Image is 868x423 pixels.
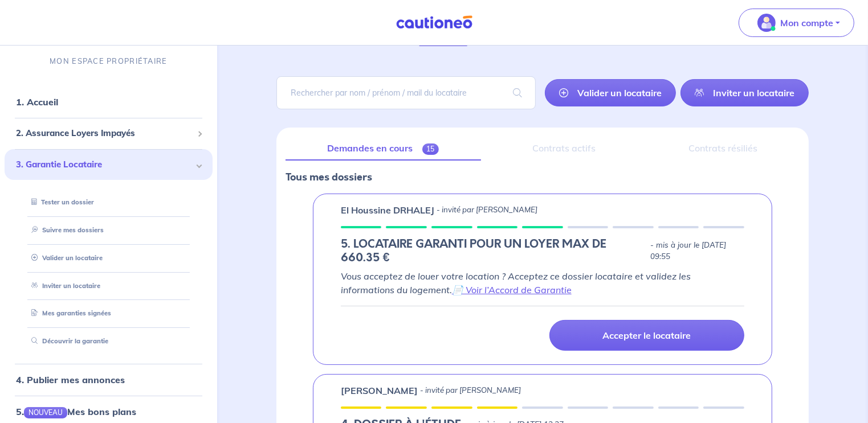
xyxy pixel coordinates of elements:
[437,204,537,216] p: - invité par [PERSON_NAME]
[420,385,521,396] p: - invité par [PERSON_NAME]
[680,79,809,106] a: Inviter un locataire
[5,122,213,145] div: 2. Assurance Loyers Impayés
[18,277,199,295] div: Inviter un locataire
[341,237,646,265] h5: 5. LOCATAIRE GARANTI POUR UN LOYER MAX DE 660.35 €
[16,374,125,385] a: 4. Publier mes annonces
[602,330,691,341] p: Accepter le locataire
[16,127,193,140] span: 2. Assurance Loyers Impayés
[757,14,776,32] img: illu_account_valid_menu.svg
[452,284,572,295] a: 📄 Voir l’Accord de Garantie
[18,305,199,323] div: Mes garanties signées
[780,16,833,30] p: Mon compte
[5,149,213,180] div: 3. Garantie Locataire
[341,270,691,295] em: Vous acceptez de louer votre location ? Acceptez ce dossier locataire et validez les informations...
[16,158,193,171] span: 3. Garantie Locataire
[286,137,481,161] a: Demandes en cours15
[286,170,800,184] p: Tous mes dossiers
[27,282,100,290] a: Inviter un locataire
[549,320,744,351] a: Accepter le locataire
[545,79,676,106] a: Valider un locataire
[18,193,199,212] div: Tester un dossier
[5,91,213,113] div: 1. Accueil
[18,249,199,268] div: Valider un locataire
[392,15,477,30] img: Cautioneo
[27,310,111,318] a: Mes garanties signées
[499,77,536,109] span: search
[341,237,744,265] div: state: RENTER-PROPERTY-IN-PROGRESS, Context: IN-LANDLORD,IN-LANDLORD
[27,226,104,234] a: Suivre mes dossiers
[50,56,167,67] p: MON ESPACE PROPRIÉTAIRE
[276,76,536,109] input: Rechercher par nom / prénom / mail du locataire
[5,400,213,423] div: 5.NOUVEAUMes bons plans
[650,240,744,262] p: - mis à jour le [DATE] 09:55
[422,143,439,155] span: 15
[27,337,108,345] a: Découvrir la garantie
[341,384,418,397] p: [PERSON_NAME]
[27,254,103,262] a: Valider un locataire
[27,198,94,206] a: Tester un dossier
[341,203,434,217] p: El Houssine DRHALEJ
[18,332,199,351] div: Découvrir la garantie
[739,9,854,37] button: illu_account_valid_menu.svgMon compte
[18,221,199,240] div: Suivre mes dossiers
[16,96,58,108] a: 1. Accueil
[5,368,213,391] div: 4. Publier mes annonces
[16,406,136,417] a: 5.NOUVEAUMes bons plans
